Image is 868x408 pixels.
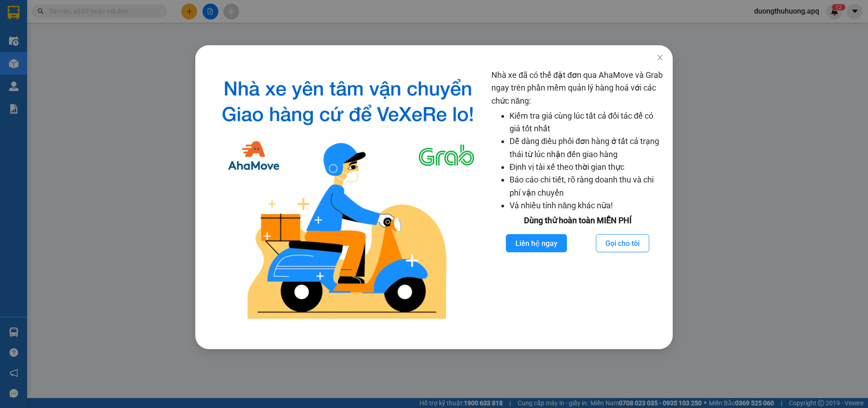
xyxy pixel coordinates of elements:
img: logo [212,69,484,326]
button: Liên hệ ngay [506,234,567,252]
button: Close [647,45,673,71]
button: Gọi cho tôi [596,234,649,252]
span: Gọi cho tôi [605,238,640,249]
span: close [656,54,664,61]
div: Dùng thử hoàn toàn MIỄN PHÍ [491,214,664,227]
li: Báo cáo chi tiết, rõ ràng doanh thu và chi phí vận chuyển [509,173,664,199]
li: Và nhiều tính năng khác nữa! [509,199,664,212]
li: Kiểm tra giá cùng lúc tất cả đối tác để có giá tốt nhất [509,110,664,135]
div: Nhà xe đã có thể đặt đơn qua AhaMove và Grab ngay trên phần mềm quản lý hàng hoá với các chức năng: [491,69,664,326]
li: Định vị tài xế theo thời gian thực [509,161,664,173]
li: Dễ dàng điều phối đơn hàng ở tất cả trạng thái từ lúc nhận đến giao hàng [509,135,664,161]
span: Liên hệ ngay [515,238,557,249]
